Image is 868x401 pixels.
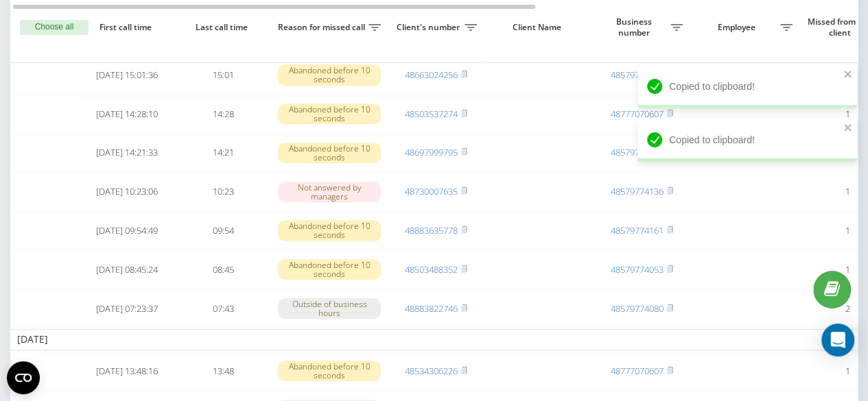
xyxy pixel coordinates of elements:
div: Abandoned before 10 seconds [278,64,381,85]
a: 48534306226 [405,365,458,377]
button: Open CMP widget [7,361,40,394]
td: 07:43 [175,291,271,327]
a: 48579774128 [611,69,664,81]
div: Abandoned before 10 seconds [278,361,381,381]
a: 48579774053 [611,263,664,276]
td: 08:45 [175,252,271,288]
a: 48503488352 [405,263,458,276]
td: [DATE] 13:48:16 [79,353,175,389]
div: Not answered by managers [278,182,381,202]
button: close [843,122,853,135]
td: [DATE] 10:23:06 [79,173,175,210]
a: 48663024256 [405,69,458,81]
td: 09:54 [175,212,271,249]
a: 48579774080 [611,302,664,315]
span: Business number [600,16,670,38]
td: [DATE] 14:21:33 [79,135,175,171]
td: [DATE] 15:01:36 [79,57,175,93]
td: [DATE] 14:28:10 [79,96,175,132]
div: Copied to clipboard! [637,118,857,162]
td: 13:48 [175,353,271,389]
td: [DATE] 07:23:37 [79,291,175,327]
button: Choose all [20,20,89,35]
span: Client's number [395,22,465,33]
a: 48579774136 [611,185,664,197]
a: 48777070607 [611,365,664,377]
span: First call time [90,22,164,33]
a: 48579774053 [611,146,664,158]
td: [DATE] 08:45:24 [79,252,175,288]
a: 48579774161 [611,224,664,236]
td: 10:23 [175,173,271,210]
span: Reason for missed call [278,22,368,33]
a: 48730007635 [405,185,458,197]
button: close [843,69,853,82]
div: Open Intercom Messenger [821,324,854,356]
div: Outside of business hours [278,298,381,319]
div: Abandoned before 10 seconds [278,259,381,280]
a: 48883635778 [405,224,458,236]
div: Abandoned before 10 seconds [278,104,381,124]
div: Abandoned before 10 seconds [278,220,381,241]
a: 48503537274 [405,108,458,120]
span: Client Name [495,22,582,33]
div: Copied to clipboard! [637,64,857,108]
a: 48777070607 [611,108,664,120]
span: Last call time [186,22,260,33]
td: [DATE] 09:54:49 [79,212,175,249]
a: 48697999795 [405,146,458,158]
div: Abandoned before 10 seconds [278,143,381,163]
td: 15:01 [175,57,271,93]
td: 14:28 [175,96,271,132]
a: 48883822746 [405,302,458,315]
td: 14:21 [175,135,271,171]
